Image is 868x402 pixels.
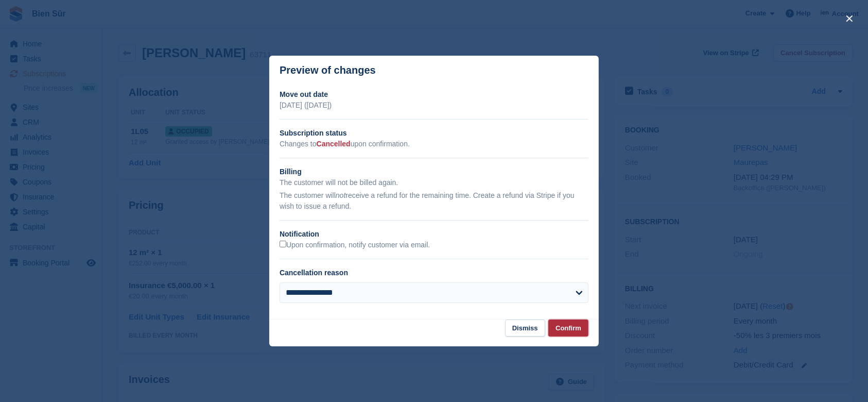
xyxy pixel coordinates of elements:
label: Cancellation reason [280,269,348,277]
h2: Subscription status [280,128,588,139]
p: Changes to upon confirmation. [280,139,588,149]
p: Preview of changes [280,64,376,76]
p: The customer will receive a refund for the remaining time. Create a refund via Stripe if you wish... [280,190,588,212]
p: [DATE] ([DATE]) [280,100,588,111]
input: Upon confirmation, notify customer via email. [280,241,286,247]
button: close [841,10,858,27]
p: The customer will not be billed again. [280,177,588,188]
h2: Billing [280,166,588,177]
em: not [336,191,345,199]
button: Dismiss [505,320,545,337]
h2: Move out date [280,89,588,100]
button: Confirm [548,320,588,337]
label: Upon confirmation, notify customer via email. [280,241,430,250]
span: Cancelled [317,140,351,148]
h2: Notification [280,229,588,240]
